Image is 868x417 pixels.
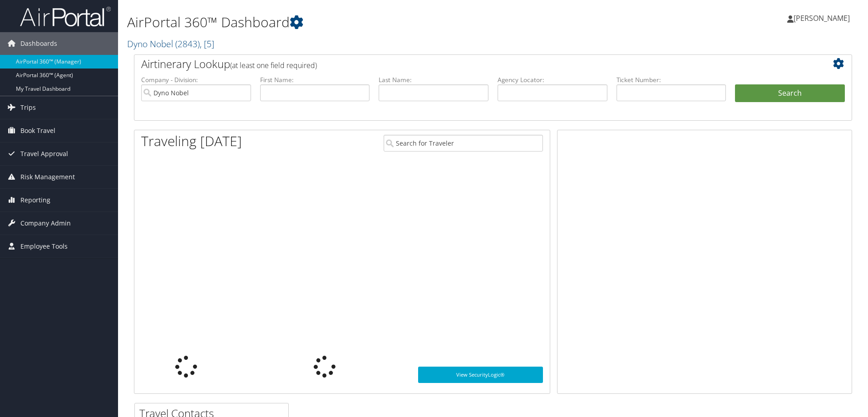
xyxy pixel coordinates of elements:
[735,84,845,103] button: Search
[20,142,68,165] span: Travel Approval
[200,38,214,50] span: , [ 5 ]
[20,189,50,211] span: Reporting
[230,60,317,70] span: (at least one field required)
[175,38,200,50] span: ( 2843 )
[127,38,214,50] a: Dyno Nobel
[20,96,36,119] span: Trips
[20,166,75,188] span: Risk Management
[379,75,488,84] label: Last Name:
[20,32,57,55] span: Dashboards
[616,75,726,84] label: Ticket Number:
[787,5,859,32] a: [PERSON_NAME]
[20,212,71,235] span: Company Admin
[127,13,615,32] h1: AirPortal 360™ Dashboard
[384,135,543,152] input: Search for Traveler
[20,235,68,258] span: Employee Tools
[794,13,850,23] span: [PERSON_NAME]
[418,367,543,383] a: View SecurityLogic®
[498,75,607,84] label: Agency Locator:
[141,56,785,72] h2: Airtinerary Lookup
[141,132,242,151] h1: Traveling [DATE]
[20,6,111,27] img: airportal-logo.png
[141,75,251,84] label: Company - Division:
[20,119,55,142] span: Book Travel
[260,75,370,84] label: First Name:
